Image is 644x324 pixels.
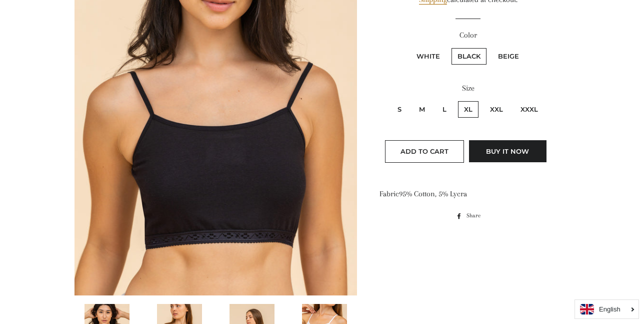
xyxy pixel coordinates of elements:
[413,101,431,118] label: M
[451,48,486,65] label: Black
[580,304,633,314] a: English
[410,48,446,65] label: White
[379,29,557,42] label: Color
[466,210,485,221] span: Share
[379,82,557,95] label: Size
[436,101,452,118] label: L
[458,101,478,118] label: XL
[492,48,525,65] label: Beige
[400,147,448,155] span: Add to Cart
[399,189,467,198] span: 95% Cotton, 5% Lycra
[514,101,544,118] label: XXXL
[599,306,620,312] i: English
[385,140,464,162] button: Add to Cart
[484,101,509,118] label: XXL
[391,101,407,118] label: S
[379,188,557,200] p: Fabric
[469,140,546,162] button: Buy it now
